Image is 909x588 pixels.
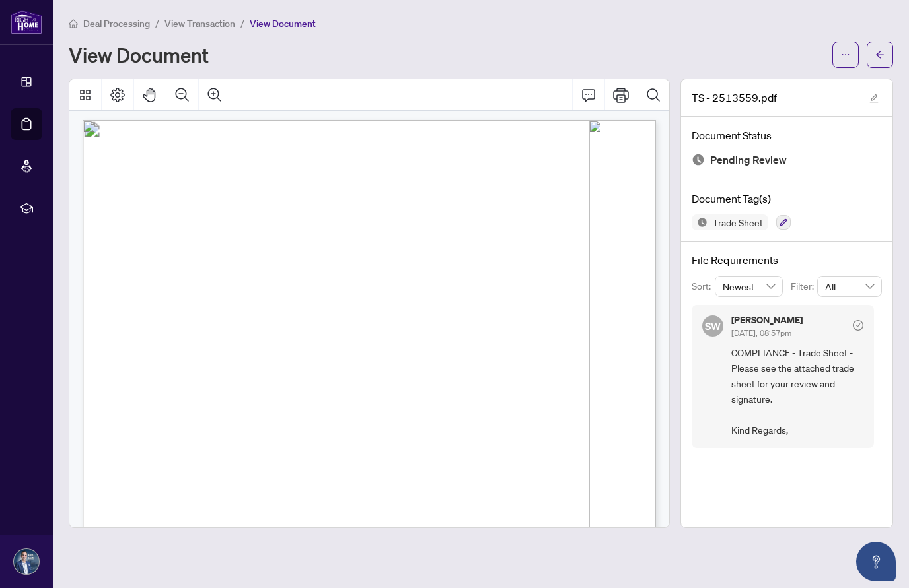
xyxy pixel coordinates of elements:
[155,16,159,31] li: /
[692,252,882,268] h4: File Requirements
[692,279,715,294] p: Sort:
[825,277,874,296] span: All
[692,153,705,166] img: Document Status
[731,315,803,325] h5: [PERSON_NAME]
[250,18,316,30] span: View Document
[240,16,244,31] li: /
[710,151,787,169] span: Pending Review
[731,328,791,338] span: [DATE], 08:57pm
[705,317,721,334] span: SW
[692,127,882,143] h4: Document Status
[692,191,882,207] h4: Document Tag(s)
[11,10,42,34] img: logo
[731,345,863,438] span: COMPLIANCE - Trade Sheet - Please see the attached trade sheet for your review and signature. Kin...
[692,214,708,230] img: Status Icon
[869,94,879,103] span: edit
[791,279,817,294] p: Filter:
[14,549,39,574] img: Profile Icon
[69,44,209,65] h1: View Document
[164,18,235,30] span: View Transaction
[856,542,896,581] button: Open asap
[841,50,850,59] span: ellipsis
[69,19,78,28] span: home
[708,218,768,227] span: Trade Sheet
[83,18,150,30] span: Deal Processing
[692,90,777,106] span: TS - 2513559.pdf
[853,320,863,331] span: check-circle
[875,50,885,59] span: arrow-left
[723,277,776,296] span: Newest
